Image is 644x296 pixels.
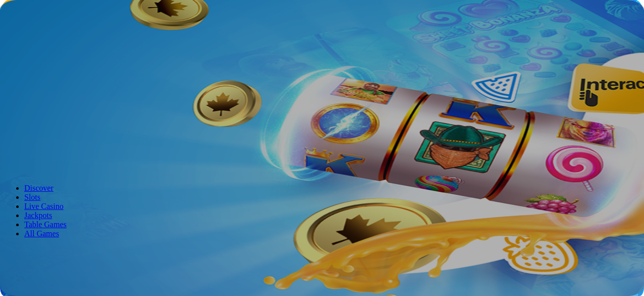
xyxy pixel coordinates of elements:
header: Lobby [4,166,640,257]
nav: Lobby [4,166,640,238]
a: Slots [24,193,40,201]
span: All Games [24,229,59,238]
a: Discover [24,184,54,192]
a: Live Casino [24,202,64,210]
a: Jackpots [24,211,52,220]
a: Table Games [24,220,67,229]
